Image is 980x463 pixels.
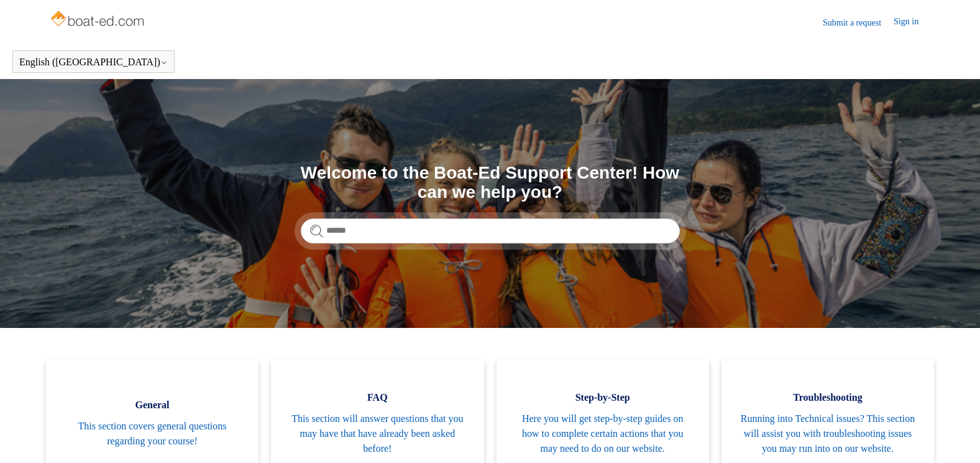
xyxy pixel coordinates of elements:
a: Submit a request [823,16,894,29]
span: Troubleshooting [740,390,915,405]
span: FAQ [290,390,465,405]
span: This section covers general questions regarding your course! [65,419,240,449]
h1: Welcome to the Boat-Ed Support Center! How can we help you? [301,164,680,202]
img: Boat-Ed Help Center home page [49,7,148,32]
input: Search [301,218,680,243]
span: Here you will get step-by-step guides on how to complete certain actions that you may need to do ... [515,411,690,456]
button: English ([GEOGRAPHIC_DATA]) [19,57,168,68]
span: General [65,398,240,413]
a: Sign in [894,15,931,30]
span: This section will answer questions that you may have that have already been asked before! [290,411,465,456]
span: Running into Technical issues? This section will assist you with troubleshooting issues you may r... [740,411,915,456]
span: Step-by-Step [515,390,690,405]
div: Live chat [938,421,971,454]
